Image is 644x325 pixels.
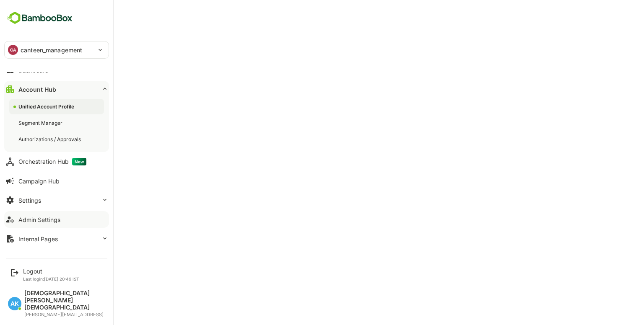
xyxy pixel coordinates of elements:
div: Internal Pages [18,235,58,242]
span: New [72,158,86,165]
button: Admin Settings [4,211,109,228]
div: Segment Manager [18,119,64,126]
img: BambooboxFullLogoMark.5f36c76dfaba33ec1ec1367b70bb1252.svg [4,10,75,26]
div: Campaign Hub [18,178,60,185]
button: Account Hub [4,81,109,98]
button: Settings [4,192,109,209]
p: canteen_management [21,46,82,54]
button: Campaign Hub [4,173,109,189]
div: Settings [18,197,41,204]
div: [DEMOGRAPHIC_DATA][PERSON_NAME][DEMOGRAPHIC_DATA] [24,290,105,311]
p: Last login: [DATE] 20:49 IST [23,276,79,281]
div: Orchestration Hub [18,158,86,165]
div: CAcanteen_management [5,41,109,58]
div: Admin Settings [18,216,60,223]
div: Account Hub [18,86,56,93]
div: Authorizations / Approvals [18,136,83,143]
div: AK [8,297,21,310]
div: Logout [23,268,79,275]
div: Unified Account Profile [18,103,76,110]
button: Orchestration HubNew [4,153,109,170]
button: Internal Pages [4,230,109,247]
div: CA [8,45,18,55]
div: [PERSON_NAME][EMAIL_ADDRESS] [24,312,105,317]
